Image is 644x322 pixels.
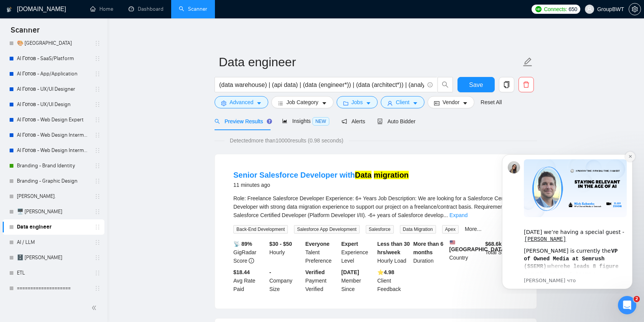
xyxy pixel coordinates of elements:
[428,96,474,108] button: idcardVendorcaret-down
[442,225,459,234] span: Apex
[17,204,90,219] a: 🖥️ [PERSON_NAME]
[465,226,482,232] a: More...
[340,240,376,265] div: Experience Level
[544,5,567,13] span: Connects:
[17,143,90,158] a: AI Готов - Web Design Intermediate минус Development
[462,100,468,106] span: caret-down
[342,119,347,124] span: notification
[438,77,453,92] button: search
[269,241,292,247] b: $30 - $50
[94,270,101,276] span: holder
[233,194,518,219] div: Role: Freelance Salesforce Developer Experience: 6+ Years Job Description: We are looking for a S...
[94,101,101,108] span: holder
[129,6,163,12] a: dashboardDashboard
[233,180,409,190] div: 11 minutes ago
[17,51,90,66] a: AI Готов - SaaS/Platform
[449,240,507,252] b: [GEOGRAPHIC_DATA]
[233,241,252,247] b: 📡 89%
[94,255,101,261] span: holder
[294,225,360,234] span: Salesforce App Development
[94,224,101,230] span: holder
[94,147,101,154] span: holder
[341,269,359,275] b: [DATE]
[377,269,394,275] b: ⭐️ 4.98
[94,193,101,199] span: holder
[629,3,641,15] button: setting
[219,52,521,72] input: Scanner name...
[282,118,287,124] span: area-chart
[377,118,415,124] span: Auto Bidder
[232,268,268,293] div: Avg Rate Paid
[322,100,327,106] span: caret-down
[91,304,99,312] span: double-left
[233,171,409,179] a: Senior Salesforce Developer withData migration
[179,6,207,12] a: searchScanner
[215,96,268,108] button: settingAdvancedcaret-down
[17,158,90,173] a: Branding - Brand Identity
[17,36,90,51] a: 🎨 [GEOGRAPHIC_DATA]
[94,86,101,92] span: holder
[94,209,101,215] span: holder
[215,118,270,124] span: Preview Results
[355,171,372,179] mark: Data
[17,219,90,235] a: Data engineer
[17,82,90,97] a: AI Готов - UX/UI Designer
[304,268,340,293] div: Payment Verified
[366,100,371,106] span: caret-down
[377,119,383,124] span: robot
[535,6,542,12] img: upwork-logo.png
[523,57,533,67] span: edit
[376,268,412,293] div: Client Feedback
[618,296,636,314] iframe: Intercom live chat
[449,212,467,218] a: Expand
[337,96,378,108] button: folderJobscaret-down
[17,97,90,112] a: AI Готов - UX/UI Design
[629,6,641,12] a: setting
[312,117,329,126] span: NEW
[17,189,90,204] a: [PERSON_NAME].
[249,258,254,263] span: info-circle
[268,240,304,265] div: Hourly
[499,77,514,92] button: copy
[587,7,592,12] span: user
[413,100,418,106] span: caret-down
[232,240,268,265] div: GigRadar Score
[94,56,101,62] span: holder
[17,127,90,143] a: AI Готов - Web Design Intermediate минус Developer
[225,136,349,145] span: Detected more than 10000 results (0.98 seconds)
[221,100,226,106] span: setting
[278,100,283,106] span: bars
[376,240,412,265] div: Hourly Load
[17,112,90,127] a: AI Готов - Web Design Expert
[233,269,250,275] b: $18.44
[94,117,101,123] span: holder
[343,100,348,106] span: folder
[400,225,436,234] span: Data Migration
[7,3,12,16] img: logo
[387,100,393,106] span: user
[434,100,439,106] span: idcard
[230,98,253,106] span: Advanced
[94,239,101,245] span: holder
[94,40,101,46] span: holder
[304,240,340,265] div: Talent Preference
[484,240,520,265] div: Total Spent
[634,296,640,302] span: 2
[94,71,101,77] span: holder
[17,235,90,250] a: AI / LLM
[485,241,502,247] b: $ 68.6k
[377,241,410,255] b: Less than 30 hrs/week
[342,118,365,124] span: Alerts
[219,80,424,90] input: Search Freelance Jobs...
